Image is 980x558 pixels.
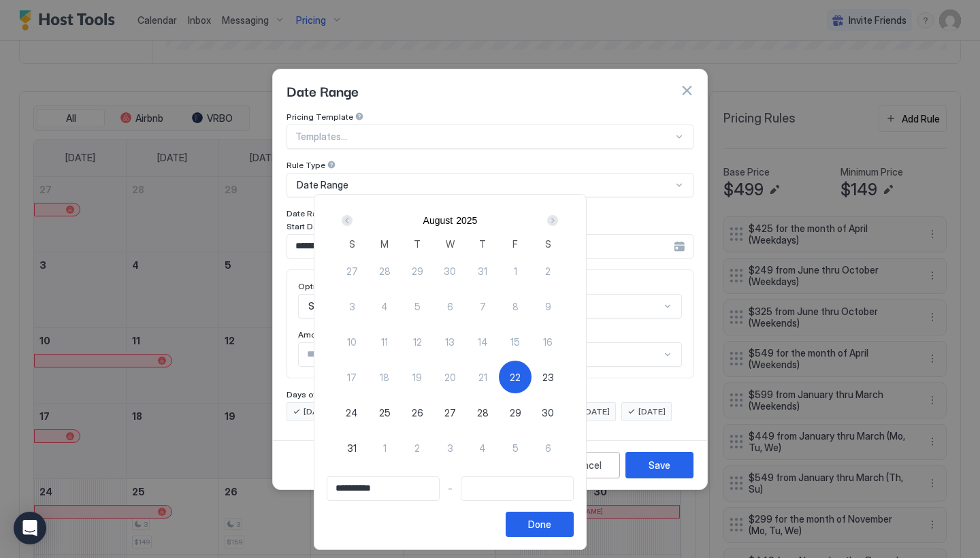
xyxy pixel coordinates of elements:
[368,431,401,464] button: 1
[446,237,455,251] span: W
[336,396,368,429] button: 24
[532,325,564,358] button: 16
[349,237,355,251] span: S
[499,431,532,464] button: 5
[412,370,422,384] span: 19
[434,361,466,393] button: 20
[14,512,46,544] div: Open Intercom Messenger
[447,441,453,455] span: 3
[414,299,421,314] span: 5
[499,255,532,287] button: 1
[401,325,434,358] button: 12
[379,406,391,420] span: 25
[347,370,357,384] span: 17
[499,361,532,393] button: 22
[480,299,486,314] span: 7
[545,264,551,278] span: 2
[545,299,551,314] span: 9
[510,370,521,384] span: 22
[532,361,564,393] button: 23
[445,335,455,349] span: 13
[478,264,487,278] span: 31
[466,255,499,287] button: 31
[380,370,389,384] span: 18
[434,396,466,429] button: 27
[336,290,368,323] button: 3
[346,264,358,278] span: 27
[368,290,401,323] button: 4
[336,325,368,358] button: 10
[510,406,521,420] span: 29
[339,212,357,229] button: Prev
[447,299,453,314] span: 6
[401,431,434,464] button: 2
[336,431,368,464] button: 31
[466,431,499,464] button: 4
[466,361,499,393] button: 21
[532,255,564,287] button: 2
[413,335,422,349] span: 12
[512,441,519,455] span: 5
[347,335,357,349] span: 10
[336,361,368,393] button: 17
[499,290,532,323] button: 8
[466,325,499,358] button: 14
[401,255,434,287] button: 29
[346,406,358,420] span: 24
[401,290,434,323] button: 5
[347,441,357,455] span: 31
[479,441,486,455] span: 4
[379,264,391,278] span: 28
[336,255,368,287] button: 27
[412,264,423,278] span: 29
[327,477,439,500] input: Input Field
[414,441,420,455] span: 2
[456,215,477,226] button: 2025
[543,335,553,349] span: 16
[381,299,388,314] span: 4
[542,406,554,420] span: 30
[412,406,423,420] span: 26
[349,299,355,314] span: 3
[414,237,421,251] span: T
[532,431,564,464] button: 6
[532,396,564,429] button: 30
[532,290,564,323] button: 9
[368,396,401,429] button: 25
[444,406,456,420] span: 27
[444,264,456,278] span: 30
[479,237,486,251] span: T
[381,335,388,349] span: 11
[368,361,401,393] button: 18
[380,237,389,251] span: M
[383,441,387,455] span: 1
[545,441,551,455] span: 6
[368,255,401,287] button: 28
[434,431,466,464] button: 3
[506,512,574,537] button: Done
[466,396,499,429] button: 28
[466,290,499,323] button: 7
[477,406,489,420] span: 28
[434,290,466,323] button: 6
[434,325,466,358] button: 13
[514,264,517,278] span: 1
[401,396,434,429] button: 26
[499,396,532,429] button: 29
[423,215,453,226] button: August
[542,370,554,384] span: 23
[528,517,551,531] div: Done
[478,370,487,384] span: 21
[434,255,466,287] button: 30
[401,361,434,393] button: 19
[368,325,401,358] button: 11
[510,335,520,349] span: 15
[542,212,561,229] button: Next
[545,237,551,251] span: S
[478,335,488,349] span: 14
[444,370,456,384] span: 20
[461,477,573,500] input: Input Field
[512,237,518,251] span: F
